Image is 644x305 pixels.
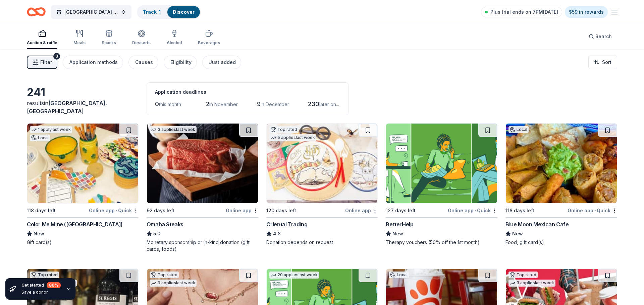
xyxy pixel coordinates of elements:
[27,100,107,115] span: in
[63,56,123,69] button: Application methods
[155,100,159,107] span: 0
[143,9,161,15] a: Track· 1
[505,220,569,228] div: Blue Moon Mexican Cafe
[150,272,179,278] div: Top rated
[386,207,416,215] div: 127 days left
[73,27,86,49] button: Meals
[132,27,151,49] button: Desserts
[565,6,608,18] a: $59 in rewards
[27,27,57,49] button: Auction & raffle
[89,206,139,215] div: Online app Quick
[345,206,378,215] div: Online app
[27,124,138,203] img: Image for Color Me Mine (Ridgewood)
[147,124,258,203] img: Image for Omaha Steaks
[27,4,46,20] a: Home
[21,282,61,288] div: Get started
[319,101,339,107] span: later on...
[269,126,299,133] div: Top rated
[27,100,107,115] span: [GEOGRAPHIC_DATA], [GEOGRAPHIC_DATA]
[198,27,220,49] button: Beverages
[490,8,558,16] span: Plus trial ends on 7PM[DATE]
[147,239,258,252] div: Monetary sponsorship or in-kind donation (gift cards, foods)
[269,272,319,279] div: 20 applies last week
[27,220,123,228] div: Color Me Mine ([GEOGRAPHIC_DATA])
[27,40,57,46] div: Auction & raffle
[27,56,57,69] button: Filter3
[27,207,56,215] div: 118 days left
[595,32,612,41] span: Search
[202,56,241,69] button: Just added
[51,5,131,19] button: [GEOGRAPHIC_DATA] Graduation Ball/Annual Fashion Show 2026
[116,208,117,213] span: •
[508,280,555,287] div: 3 applies last week
[209,58,236,66] div: Just added
[261,101,289,107] span: in December
[386,239,497,246] div: Therapy vouchers (50% off the 1st month)
[69,58,118,66] div: Application methods
[21,290,61,295] div: Save a donor
[475,208,476,213] span: •
[128,56,158,69] button: Causes
[155,88,340,96] div: Application deadlines
[198,40,220,46] div: Beverages
[583,30,617,43] button: Search
[267,124,378,203] img: Image for Oriental Trading
[209,101,238,107] span: in November
[27,123,139,246] a: Image for Color Me Mine (Ridgewood)1 applylast weekLocal118 days leftOnline app•QuickColor Me Min...
[266,220,308,228] div: Oriental Trading
[602,58,611,66] span: Sort
[170,58,192,66] div: Eligibility
[508,272,538,278] div: Top rated
[308,100,319,107] span: 230
[173,9,195,15] a: Discover
[266,207,296,215] div: 120 days left
[53,53,60,60] div: 3
[150,126,197,133] div: 3 applies last week
[27,86,139,99] div: 241
[30,272,59,278] div: Top rated
[269,134,316,141] div: 5 applies last week
[594,208,596,213] span: •
[102,40,116,46] div: Snacks
[505,207,534,215] div: 118 days left
[568,206,617,215] div: Online app Quick
[386,123,497,246] a: Image for BetterHelp127 days leftOnline app•QuickBetterHelpNewTherapy vouchers (50% off the 1st m...
[506,124,617,203] img: Image for Blue Moon Mexican Cafe
[588,56,617,69] button: Sort
[273,230,281,238] span: 4.8
[147,123,258,252] a: Image for Omaha Steaks 3 applieslast week92 days leftOnline appOmaha Steaks5.0Monetary sponsorshi...
[47,282,61,288] div: 80 %
[386,220,413,228] div: BetterHelp
[505,239,617,246] div: Food, gift card(s)
[40,58,52,66] span: Filter
[64,8,118,16] span: [GEOGRAPHIC_DATA] Graduation Ball/Annual Fashion Show 2026
[73,40,86,46] div: Meals
[505,123,617,246] a: Image for Blue Moon Mexican CafeLocal118 days leftOnline app•QuickBlue Moon Mexican CafeNewFood, ...
[266,123,378,246] a: Image for Oriental TradingTop rated5 applieslast week120 days leftOnline appOriental Trading4.8Do...
[147,220,183,228] div: Omaha Steaks
[30,135,50,141] div: Local
[102,27,116,49] button: Snacks
[30,126,72,133] div: 1 apply last week
[159,101,181,107] span: this month
[512,230,523,238] span: New
[386,124,497,203] img: Image for BetterHelp
[389,272,409,278] div: Local
[150,280,197,287] div: 9 applies last week
[481,7,562,17] a: Plus trial ends on 7PM[DATE]
[137,5,201,19] button: Track· 1Discover
[164,56,197,69] button: Eligibility
[153,230,160,238] span: 5.0
[448,206,497,215] div: Online app Quick
[266,239,378,246] div: Donation depends on request
[132,40,151,46] div: Desserts
[147,207,174,215] div: 92 days left
[206,100,209,107] span: 2
[508,126,529,133] div: Local
[392,230,403,238] span: New
[167,40,182,46] div: Alcohol
[34,230,44,238] span: New
[135,58,153,66] div: Causes
[27,99,139,115] div: results
[167,27,182,49] button: Alcohol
